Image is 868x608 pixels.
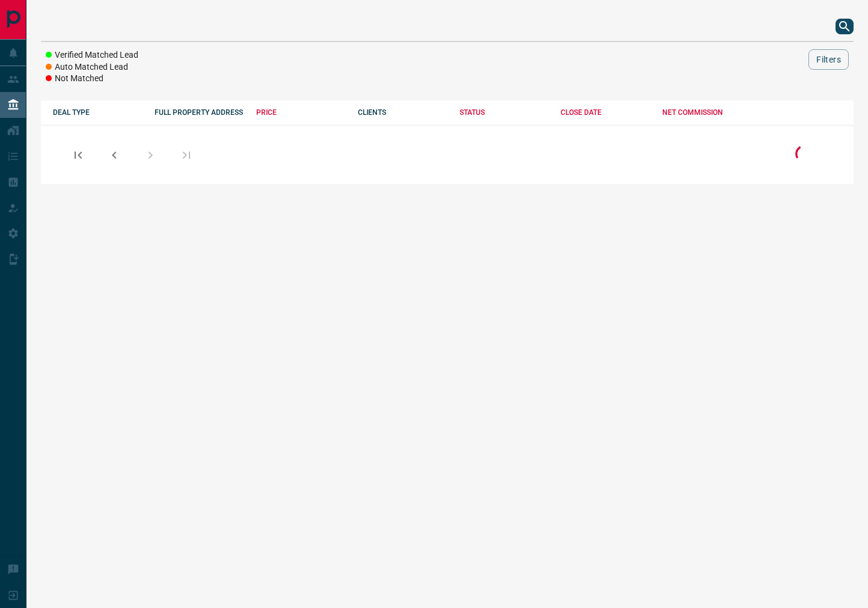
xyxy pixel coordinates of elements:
button: search button [836,19,854,34]
li: Not Matched [46,73,138,85]
li: Verified Matched Lead [46,49,138,61]
div: FULL PROPERTY ADDRESS [155,108,244,117]
div: STATUS [460,108,549,117]
button: Filters [808,49,849,70]
div: Loading [792,142,816,168]
div: PRICE [256,108,346,117]
div: CLIENTS [358,108,448,117]
li: Auto Matched Lead [46,61,138,73]
div: DEAL TYPE [53,108,143,117]
div: NET COMMISSION [662,108,752,117]
div: CLOSE DATE [561,108,650,117]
